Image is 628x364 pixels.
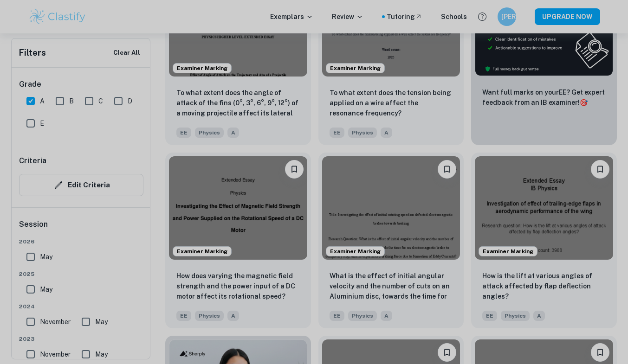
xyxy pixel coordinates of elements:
span: Physics [195,311,224,321]
span: D [128,96,132,106]
span: Physics [348,128,377,138]
span: EE [176,311,191,321]
span: 2024 [19,302,143,311]
span: Examiner Marking [326,64,384,72]
span: E [40,118,44,128]
span: Physics [195,128,224,138]
a: Examiner MarkingBookmarkHow does varying the magnetic field strength and the power input of a DC ... [165,153,311,328]
button: Help and Feedback [474,9,490,25]
span: A [381,311,392,321]
button: Bookmark [438,160,456,179]
img: Physics EE example thumbnail: How does varying the magnetic field stre [169,156,307,260]
span: A [533,311,545,321]
span: 🎯 [580,99,588,106]
img: Clastify logo [28,7,87,26]
span: EE [330,311,344,321]
button: Bookmark [285,160,304,179]
span: Physics [348,311,377,321]
span: 2025 [19,270,143,278]
a: Examiner MarkingBookmarkWhat is the effect of initial angular velocity and the number of cuts on ... [318,153,464,328]
span: A [227,311,239,321]
span: November [40,349,71,359]
span: Examiner Marking [173,247,231,255]
p: Exemplars [270,12,313,22]
span: B [69,96,74,106]
span: A [227,128,239,138]
span: Examiner Marking [479,247,537,255]
span: May [95,349,108,359]
span: A [40,96,45,106]
span: May [40,284,52,294]
p: Review [332,12,363,22]
span: A [381,128,392,138]
h6: Criteria [19,155,46,166]
img: Physics EE example thumbnail: What is the effect of initial angular ve [322,156,460,260]
p: To what extent does the tension being applied on a wire affect the resonance frequency? [330,88,453,118]
button: [PERSON_NAME] [498,7,516,26]
p: How is the lift at various angles of attack affected by flap deflection angles? [482,271,606,301]
h6: [PERSON_NAME] [501,12,512,22]
button: UPGRADE NOW [535,8,600,25]
button: Bookmark [438,343,456,362]
span: November [40,317,71,327]
span: 2026 [19,237,143,246]
button: Clear All [111,46,142,60]
p: To what extent does the angle of attack of the fins (0°, 3°, 6°, 9°, 12°) of a moving projectile ... [176,88,300,119]
img: Physics EE example thumbnail: How is the lift at various angles of att [475,156,613,260]
h6: Session [19,219,143,237]
button: Bookmark [591,160,609,179]
span: May [95,317,108,327]
button: Bookmark [591,343,609,362]
span: EE [482,311,497,321]
span: Examiner Marking [326,247,384,255]
a: Tutoring [387,12,422,22]
h6: Grade [19,79,143,90]
span: 2023 [19,335,143,343]
h6: Filters [19,46,46,59]
span: C [98,96,103,106]
span: May [40,252,52,262]
span: Physics [501,311,530,321]
span: EE [176,128,191,138]
p: Want full marks on your EE ? Get expert feedback from an IB examiner! [482,87,606,108]
span: Examiner Marking [173,64,231,72]
button: Edit Criteria [19,174,143,196]
p: What is the effect of initial angular velocity and the number of cuts on an Aluminium disc, towar... [330,271,453,302]
p: How does varying the magnetic field strength and the power input of a DC motor affect its rotatio... [176,271,300,301]
span: EE [330,128,344,138]
a: Examiner MarkingBookmarkHow is the lift at various angles of attack affected by flap deflection a... [471,153,617,328]
a: Schools [441,12,467,22]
